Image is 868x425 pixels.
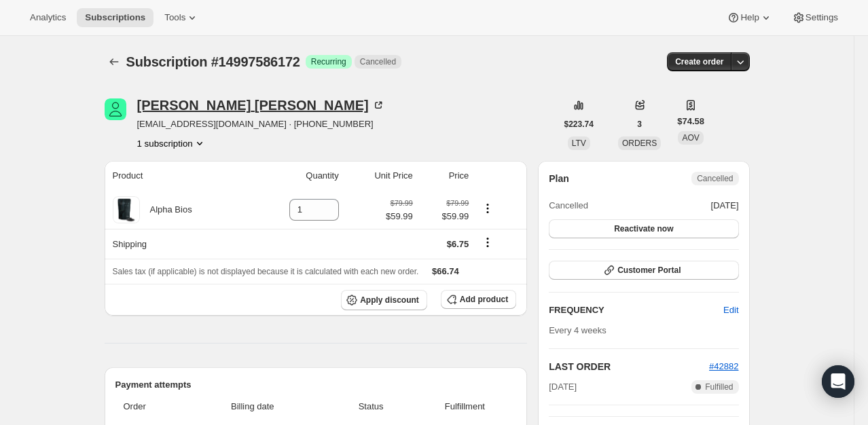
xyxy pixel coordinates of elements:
th: Price [417,161,473,191]
div: Open Intercom Messenger [822,365,854,398]
span: Subscription #14997586172 [126,54,300,69]
button: Product actions [137,136,206,150]
button: Settings [784,8,846,27]
span: Cancelled [549,199,588,212]
span: $223.74 [564,119,594,130]
button: Create order [667,52,731,71]
span: $66.74 [432,266,459,276]
span: Help [740,12,759,23]
th: Unit Price [343,161,417,191]
button: Customer Portal [549,261,738,280]
button: Reactivate now [549,219,738,238]
span: Edit [723,303,738,317]
span: Tools [164,12,185,23]
button: Tools [156,8,207,27]
th: Product [105,161,251,191]
span: ORDERS [622,138,657,148]
span: Fulfilled [705,382,733,392]
th: Quantity [251,161,343,191]
span: 3 [637,119,642,130]
span: $6.75 [447,239,469,249]
button: Apply discount [341,290,427,310]
span: Customer Portal [617,265,681,276]
button: 3 [629,115,650,134]
button: Subscriptions [105,52,124,71]
small: $79.99 [391,199,413,207]
h2: Plan [549,172,569,185]
h2: FREQUENCY [549,303,723,317]
button: Analytics [22,8,74,27]
button: Help [719,8,780,27]
th: Shipping [105,229,251,259]
button: Edit [715,299,746,321]
span: $59.99 [386,210,413,223]
span: Add product [460,294,508,305]
span: Subscriptions [85,12,145,23]
small: $79.99 [446,199,469,207]
span: Fulfillment [422,400,509,413]
button: Subscriptions [77,8,153,27]
span: Lynette Strader [105,98,126,120]
span: Status [329,400,414,413]
span: Every 4 weeks [549,325,607,335]
span: Analytics [30,12,66,23]
span: Apply discount [360,295,419,306]
span: LTV [572,138,586,148]
div: [PERSON_NAME] [PERSON_NAME] [137,98,385,112]
span: $59.99 [421,210,469,223]
span: Cancelled [360,56,396,67]
button: $223.74 [556,115,602,134]
span: AOV [682,133,699,143]
span: Create order [675,56,723,67]
h2: Payment attempts [115,378,517,392]
span: [DATE] [549,380,577,394]
th: Order [115,392,181,422]
span: Reactivate now [614,223,673,234]
button: #42882 [709,360,738,373]
span: $74.58 [677,115,704,128]
button: Shipping actions [477,235,499,250]
span: Settings [806,12,838,23]
a: #42882 [709,361,738,371]
h2: LAST ORDER [549,360,709,373]
button: Add product [441,290,516,309]
span: [EMAIL_ADDRESS][DOMAIN_NAME] · [PHONE_NUMBER] [137,117,385,131]
span: Billing date [185,400,321,413]
span: Sales tax (if applicable) is not displayed because it is calculated with each new order. [113,267,419,276]
span: [DATE] [711,199,739,212]
span: Cancelled [697,173,733,184]
div: Alpha Bios [140,203,192,217]
span: Recurring [311,56,346,67]
button: Product actions [477,201,499,216]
